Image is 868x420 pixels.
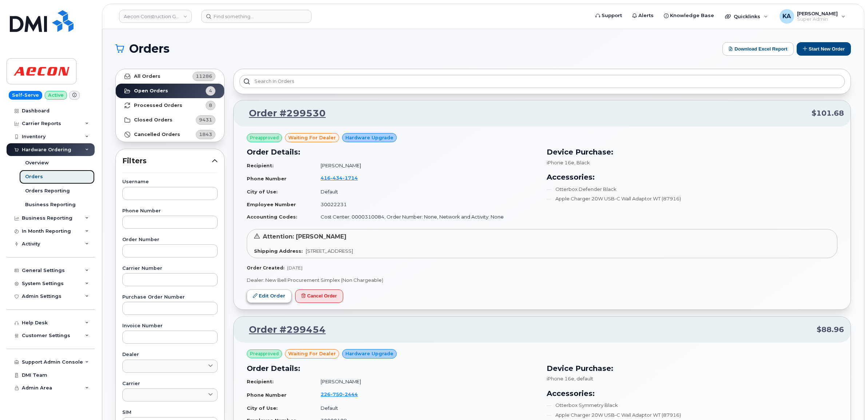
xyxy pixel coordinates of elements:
strong: City of Use: [247,405,278,411]
h3: Device Purchase: [547,147,838,157]
button: Download Excel Report [722,42,794,56]
span: , default [574,376,593,381]
strong: Accounting Codes: [247,214,297,220]
span: iPhone 16e [547,376,574,381]
label: Order Number [122,237,218,242]
span: 1843 [199,131,212,138]
span: 1714 [342,175,358,181]
td: 30022231 [314,198,538,211]
a: Closed Orders9431 [116,113,224,127]
span: Attention: [PERSON_NAME] [263,233,346,240]
strong: Processed Orders [134,103,182,108]
span: Preapproved [250,135,279,141]
strong: Phone Number [247,392,286,398]
li: Otterbox Defender Black [547,186,838,193]
span: [DATE] [287,265,302,271]
span: Hardware Upgrade [345,350,393,357]
li: Apple Charger 20W USB-C Wall Adaptor WT (87916) [547,195,838,202]
a: Edit Order [247,289,292,303]
span: 2444 [342,391,358,397]
label: Carrier Number [122,266,218,271]
label: Username [122,180,218,184]
span: , Black [574,160,590,165]
a: Open Orders4 [116,84,224,98]
span: waiting for dealer [288,350,336,357]
a: 4164341714 [321,175,366,181]
strong: Closed Orders [134,117,173,123]
strong: Recipient: [247,163,274,168]
td: [PERSON_NAME] [314,375,538,388]
a: All Orders11286 [116,69,224,84]
span: 11286 [196,73,212,80]
label: SIM [122,410,218,415]
strong: City of Use: [247,189,278,195]
button: Cancel Order [295,289,343,303]
span: 9431 [199,116,212,123]
li: Otterbox Symmetry Black [547,402,838,409]
span: iPhone 16e [547,160,574,165]
h3: Accessories: [547,388,838,399]
span: [STREET_ADDRESS] [306,248,353,254]
strong: All Orders [134,73,160,79]
a: Order #299530 [240,107,326,120]
span: 416 [321,175,358,181]
span: Filters [122,156,212,166]
strong: Order Created: [247,265,284,271]
span: 4 [209,87,212,94]
span: Preapproved [250,351,279,357]
label: Purchase Order Number [122,295,218,300]
td: Cost Center: 0000310084, Order Number: None, Network and Activity: None [314,211,538,223]
h3: Accessories: [547,172,838,183]
td: Default [314,185,538,198]
input: Search in orders [239,75,845,88]
strong: Open Orders [134,88,168,94]
span: 434 [330,175,342,181]
li: Apple Charger 20W USB-C Wall Adaptor WT (87916) [547,412,838,419]
h3: Device Purchase: [547,363,838,374]
strong: Recipient: [247,379,274,384]
label: Dealer [122,352,218,357]
p: Dealer: New Bell Procurement Simplex (Non Chargeable) [247,277,837,284]
h3: Order Details: [247,147,538,157]
strong: Employee Number [247,201,296,207]
a: Order #299454 [240,323,326,336]
label: Phone Number [122,209,218,213]
span: 226 [321,391,358,397]
span: 8 [209,102,212,109]
span: $88.96 [817,324,844,335]
h3: Order Details: [247,363,538,374]
strong: Shipping Address: [254,248,303,254]
span: $101.68 [812,108,844,119]
strong: Cancelled Orders [134,132,180,137]
label: Invoice Number [122,324,218,328]
a: Processed Orders8 [116,98,224,113]
td: Default [314,402,538,415]
td: [PERSON_NAME] [314,159,538,172]
button: Start New Order [797,42,851,56]
label: Carrier [122,381,218,386]
span: waiting for dealer [288,134,336,141]
a: Cancelled Orders1843 [116,127,224,142]
a: 2267502444 [321,391,366,397]
span: 750 [330,391,342,397]
span: Orders [129,43,170,54]
span: Hardware Upgrade [345,134,393,141]
strong: Phone Number [247,176,286,181]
